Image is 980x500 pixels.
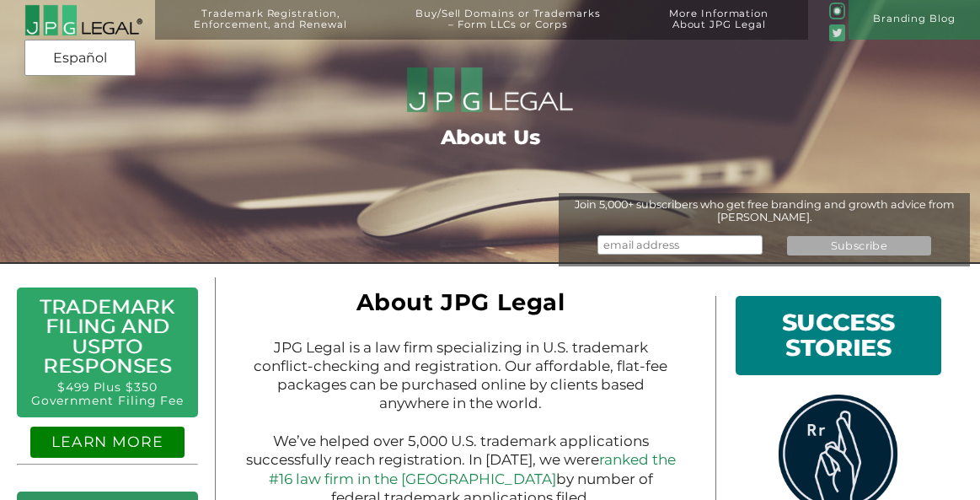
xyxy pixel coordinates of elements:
[245,338,677,412] p: JPG Legal is a law firm specializing in U.S. trademark conflict-checking and registration. Our af...
[597,235,762,255] input: email address
[29,43,131,73] a: Español
[640,8,798,48] a: More InformationAbout JPG Legal
[746,306,931,365] h1: SUCCESS STORIES
[559,198,970,223] div: Join 5,000+ subscribers who get free branding and growth advice from [PERSON_NAME].
[386,8,630,48] a: Buy/Sell Domains or Trademarks– Form LLCs or Corps
[31,379,185,407] a: $499 Plus $350 Government Filing Fee
[164,8,376,48] a: Trademark Registration,Enforcement, and Renewal
[787,236,931,255] input: Subscribe
[829,24,845,40] img: Twitter_Social_Icon_Rounded_Square_Color-mid-green3-90.png
[245,296,677,318] h1: About JPG Legal
[269,451,676,487] a: ranked the #16 law firm in the [GEOGRAPHIC_DATA]
[829,3,845,19] img: glyph-logo_May2016-green3-90.png
[24,4,142,36] img: 2016-logo-black-letters-3-r.png
[51,433,163,450] a: LEARN MORE
[40,294,174,378] a: Trademark Filing and USPTO Responses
